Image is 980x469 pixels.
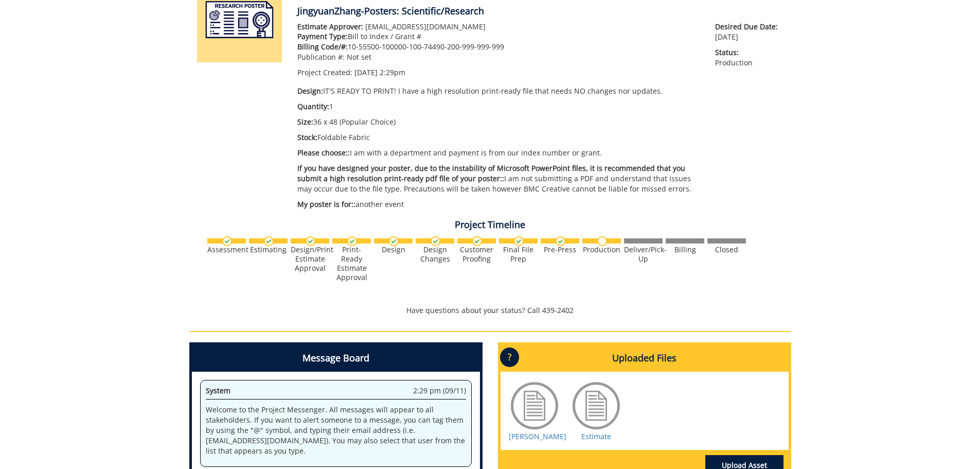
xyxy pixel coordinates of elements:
p: Have questions about your status? Call 439-2402 [189,305,791,316]
span: Billing Code/#: [297,42,348,51]
div: Print-Ready Estimate Approval [332,245,371,282]
span: Estimate Approver: [297,22,363,31]
p: I am with a department and payment is from our index number or grant. [297,148,700,158]
img: checkmark [556,236,565,246]
span: System [206,386,230,395]
div: Customer Proofing [457,245,496,264]
span: Stock: [297,132,317,142]
p: Foldable Fabric [297,132,700,143]
p: IT'S READY TO PRINT! I have a high resolution print-ready file that needs NO changes nor updates. [297,86,700,96]
span: Desired Due Date: [715,22,783,32]
p: 10-55500-100000-100-74490-200-999-999-999 [297,42,700,52]
p: Production [715,47,783,68]
img: checkmark [264,236,274,246]
div: Design Changes [416,245,454,264]
a: Estimate [581,431,611,441]
p: Welcome to the Project Messenger. All messages will appear to all stakeholders. If you want to al... [206,405,466,456]
span: Please choose:: [297,148,350,158]
span: 2:29 pm (09/11) [413,386,466,396]
img: checkmark [306,236,315,246]
div: Pre-Press [541,245,579,254]
div: Assessment [207,245,246,254]
span: [DATE] 2:29pm [354,67,405,77]
img: checkmark [222,236,232,246]
img: checkmark [431,236,440,246]
span: Design: [297,86,323,96]
a: [PERSON_NAME] [509,431,566,441]
p: Bill to Index / Grant # [297,31,700,42]
p: 1 [297,101,700,112]
img: checkmark [472,236,482,246]
img: checkmark [514,236,524,246]
p: another event [297,199,700,210]
div: Deliver/Pick-Up [624,245,663,264]
span: My poster is for:: [297,199,355,209]
h4: Uploaded Files [501,345,789,372]
div: Closed [707,245,746,254]
div: Design/Print Estimate Approval [291,245,329,273]
img: checkmark [347,236,357,246]
span: Publication #: [297,52,345,62]
div: Design [374,245,413,254]
p: 36 x 48 (Popular Choice) [297,117,700,127]
img: checkmark [389,236,399,246]
span: Size: [297,117,313,127]
p: [DATE] [715,22,783,42]
span: Quantity: [297,101,329,111]
h4: Project Timeline [189,220,791,230]
div: Billing [666,245,704,254]
span: Not set [347,52,371,62]
h4: JingyuanZhang-Posters: Scientific/Research [297,6,783,16]
h4: Message Board [192,345,480,372]
span: Payment Type: [297,31,348,41]
span: Project Created: [297,67,352,77]
img: no [597,236,607,246]
span: Status: [715,47,783,58]
div: Final File Prep [499,245,538,264]
span: If you have designed your poster, due to the instability of Microsoft PowerPoint files, it is rec... [297,163,685,183]
p: I am not submitting a PDF and understand that issues may occur due to the file type. Precautions ... [297,163,700,194]
div: Estimating [249,245,288,254]
div: Production [582,245,621,254]
p: ? [500,348,519,367]
p: [EMAIL_ADDRESS][DOMAIN_NAME] [297,22,700,32]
